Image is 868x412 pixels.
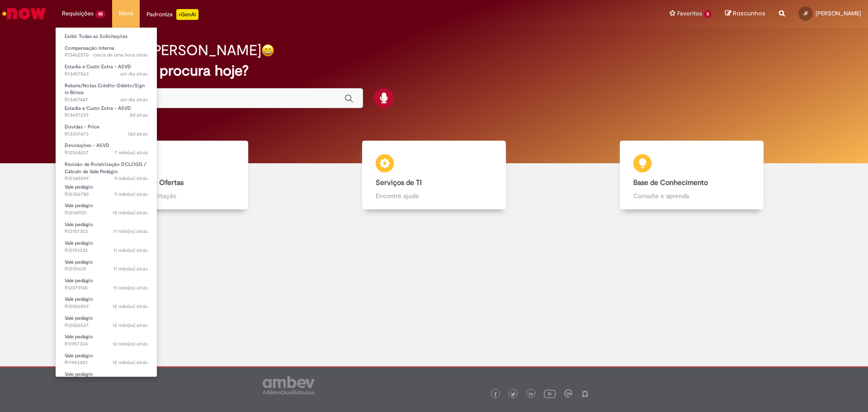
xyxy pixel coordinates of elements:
span: R13462570 [65,52,148,59]
a: Aberto R13462570 : Compensação Interna [56,43,157,60]
span: JF [803,10,808,16]
time: 28/08/2025 11:58:15 [120,96,148,103]
span: [PERSON_NAME] [816,9,861,17]
time: 03/10/2024 09:29:36 [113,284,148,291]
span: 12 mês(es) atrás [113,341,148,347]
span: 11 mês(es) atrás [113,284,148,291]
span: Vale pedágio [65,221,93,228]
a: Aberto R13397873 : Dúvidas - Price [56,122,157,139]
span: Rascunhos [733,9,765,18]
span: Vale pedágio [65,259,93,265]
a: Aberto R12157353 : Vale pedágio [56,220,157,237]
a: Rascunhos [725,9,765,18]
a: Aberto R11943422 : Vale pedágio [56,351,157,368]
span: Vale pedágio [65,277,93,284]
span: um dia atrás [120,96,148,103]
img: logo_footer_facebook.png [493,392,498,397]
a: Aberto R12153332 : Vale pedágio [56,238,157,255]
h2: Boa tarde, [PERSON_NAME] [78,43,261,58]
img: logo_footer_twitter.png [511,392,515,397]
time: 19/10/2024 09:38:31 [113,209,148,216]
time: 04/09/2024 08:25:21 [113,341,148,347]
a: Aberto R11957324 : Vale pedágio [56,332,157,349]
time: 17/09/2024 15:04:24 [113,322,148,329]
img: logo_footer_ambev_rotulo_gray.png [263,376,315,394]
span: 8d atrás [130,112,148,118]
span: R12157353 [65,228,148,235]
time: 28/08/2025 12:23:51 [120,71,148,77]
a: Aberto R12026559 : Vale pedágio [56,294,157,311]
span: 9 mês(es) atrás [114,191,148,198]
b: Catálogo de Ofertas [118,178,184,187]
span: R12026537 [65,322,148,329]
span: R12153332 [65,247,148,254]
span: 9 mês(es) atrás [114,175,148,182]
span: Revisão de Roteirização DCLOGG / Cálculo de Vale Pedágio [65,161,146,175]
span: More [119,9,133,18]
img: logo_footer_naosei.png [581,389,589,398]
span: R12026559 [65,303,148,310]
a: Aberto R13437239 : Estadia e Custo Extra - ASVD [56,104,157,120]
img: logo_footer_linkedin.png [529,392,533,397]
span: R13457563 [65,71,148,78]
p: Consulte e aprenda [633,191,750,200]
span: 12 mês(es) atrás [113,303,148,310]
a: Aberto R12340399 : Revisão de Roteirização DCLOGG / Cálculo de Vale Pedágio [56,160,157,179]
span: Vale pedágio [65,352,93,359]
p: Abra uma solicitação [118,191,235,200]
img: logo_footer_workplace.png [564,389,572,398]
img: logo_footer_youtube.png [544,388,556,399]
time: 17/09/2024 15:08:29 [113,303,148,310]
b: Base de Conhecimento [633,178,708,187]
span: R13457447 [65,96,148,104]
b: Serviços de TI [376,178,422,187]
time: 29/11/2024 17:08:17 [114,175,148,182]
time: 16/10/2024 16:07:12 [113,265,148,272]
span: Vale pedágio [65,240,93,246]
span: um dia atrás [120,71,148,77]
span: Requisições [62,9,94,18]
span: 5 [704,10,712,18]
a: Exibir Todas as Solicitações [56,32,157,42]
span: R12306780 [65,191,148,198]
a: Aberto R12079145 : Vale pedágio [56,276,157,293]
span: R13397873 [65,131,148,138]
a: Aberto R12026537 : Vale pedágio [56,313,157,330]
span: Dúvidas - Price [65,123,99,130]
p: Encontre ajuda [376,191,493,200]
span: Vale pedágio [65,296,93,303]
span: 12 mês(es) atrás [113,359,148,366]
span: R11943422 [65,359,148,366]
h2: O que você procura hoje? [78,63,790,79]
span: Vale pedágio [65,333,93,340]
a: Serviços de TI Encontre ajuda [305,141,563,210]
time: 21/11/2024 09:28:55 [114,191,148,198]
span: 10 mês(es) atrás [113,209,148,216]
span: R12079145 [65,284,148,292]
span: R11957324 [65,341,148,348]
div: Padroniza [146,9,198,20]
ul: Requisições [55,27,157,377]
span: Vale pedágio [65,202,93,209]
span: Vale pedágio [65,371,93,378]
time: 30/08/2024 11:21:14 [113,359,148,366]
span: 7 mês(es) atrás [114,149,148,156]
span: R12151610 [65,265,148,273]
span: 18d atrás [128,131,148,137]
span: 45 [95,10,105,18]
span: Vale pedágio [65,315,93,322]
a: Aberto R13457563 : Estadia e Custo Extra - ASVD [56,62,157,79]
span: 11 mês(es) atrás [113,228,148,235]
img: happy-face.png [261,44,274,57]
span: cerca de uma hora atrás [93,52,148,58]
span: Estadia e Custo Extra - ASVD [65,63,131,70]
span: Rebate/Notas Crédito-Débito/Sign in Bônus [65,82,145,96]
span: 11 mês(es) atrás [113,247,148,254]
span: R13437239 [65,112,148,119]
a: Aberto R12564257 : Devoluções - ASVD [56,141,157,157]
span: Favoritos [677,9,702,18]
span: 11 mês(es) atrás [113,265,148,272]
span: Compensação Interna [65,45,114,52]
span: R12160921 [65,209,148,217]
time: 22/01/2025 19:28:31 [114,149,148,156]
